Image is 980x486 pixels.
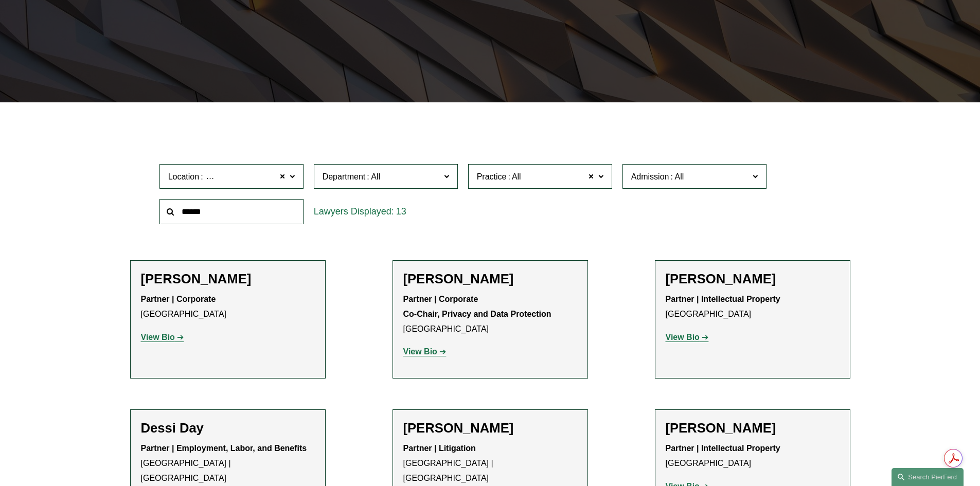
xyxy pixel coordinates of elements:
h2: [PERSON_NAME] [666,271,840,287]
span: [GEOGRAPHIC_DATA] [205,170,291,184]
strong: Partner | Intellectual Property [666,295,780,303]
span: 13 [396,206,406,217]
strong: Partner | Intellectual Property [666,444,780,453]
strong: View Bio [141,333,175,341]
span: Admission [631,172,669,181]
a: View Bio [141,333,184,341]
a: Search this site [892,468,964,486]
h2: [PERSON_NAME] [403,420,577,436]
p: [GEOGRAPHIC_DATA] | [GEOGRAPHIC_DATA] [141,441,315,485]
strong: View Bio [666,333,700,341]
strong: Partner | Corporate [141,295,216,303]
strong: Partner | Litigation [403,444,476,453]
strong: Partner | Corporate Co-Chair, Privacy and Data Protection [403,295,551,318]
span: All [512,170,521,184]
h2: [PERSON_NAME] [403,271,577,287]
p: [GEOGRAPHIC_DATA] [403,292,577,336]
p: [GEOGRAPHIC_DATA] [666,292,840,322]
p: [GEOGRAPHIC_DATA] [666,441,840,471]
a: View Bio [403,347,447,356]
h2: [PERSON_NAME] [141,271,315,287]
p: [GEOGRAPHIC_DATA] | [GEOGRAPHIC_DATA] [403,441,577,485]
strong: View Bio [403,347,437,356]
a: View Bio [666,333,709,341]
span: Location [168,172,200,181]
span: Practice [477,172,507,181]
p: [GEOGRAPHIC_DATA] [141,292,315,322]
h2: [PERSON_NAME] [666,420,840,436]
span: Department [323,172,366,181]
h2: Dessi Day [141,420,315,436]
strong: Partner | Employment, Labor, and Benefits [141,444,307,453]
